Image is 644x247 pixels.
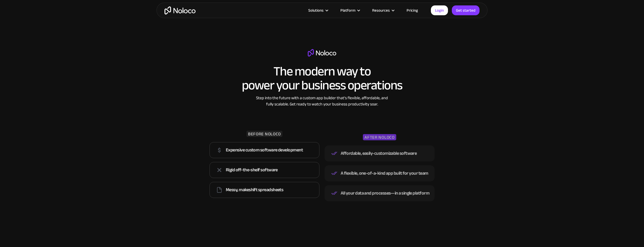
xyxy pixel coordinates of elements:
div: Solutions [302,7,334,14]
div: Rigid off-the-shelf software [226,166,278,174]
div: Expensive custom software development [226,146,303,154]
div: Affordable, easily-customizable software [341,150,417,157]
div: Messy, makeshift spreadsheets [226,186,283,194]
a: Pricing [400,7,424,14]
div: Platform [334,7,366,14]
div: BEFORE NOLOCO [246,131,282,137]
div: AFTER NOLOCO [363,134,396,140]
a: Login [431,5,448,15]
div: Resources [366,7,400,14]
div: Solutions [308,7,324,14]
h2: The modern way to power your business operations [242,64,402,92]
div: All your data and processes—in a single platform [341,189,429,197]
div: Resources [372,7,390,14]
a: Get started [452,5,480,15]
a: home [164,6,196,14]
div: Step into the future with a custom app builder that’s flexible, affordable, and fully scalable. G... [253,95,391,107]
div: A flexible, one-of-a-kind app built for your team [341,169,428,177]
div: Platform [340,7,355,14]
